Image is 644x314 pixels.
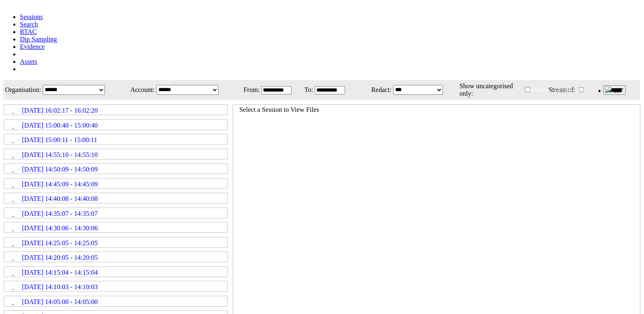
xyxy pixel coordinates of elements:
[22,225,98,232] span: [DATE] 14:30:06 - 14:30:06
[5,282,227,291] a: [DATE] 14:10:03 - 14:10:03
[22,195,98,203] span: [DATE] 14:40:08 - 14:40:08
[22,122,98,129] span: [DATE] 15:00:40 - 15:00:40
[5,164,227,173] a: [DATE] 14:50:09 - 14:50:09
[5,120,227,129] a: [DATE] 15:00:40 - 15:00:40
[301,81,313,99] td: To:
[22,254,98,261] span: [DATE] 14:20:05 - 14:20:05
[22,239,98,247] span: [DATE] 14:25:05 - 14:25:05
[238,81,260,99] td: From:
[22,298,98,306] span: [DATE] 14:05:00 - 14:05:00
[5,238,227,247] a: [DATE] 14:25:05 - 14:25:05
[605,86,612,93] img: bell25.png
[20,43,45,50] a: Evidence
[22,151,98,159] span: [DATE] 14:55:10 - 14:55:10
[5,150,227,159] a: [DATE] 14:55:10 - 14:55:10
[20,36,57,43] a: Dip Sampling
[20,21,38,28] a: Search
[5,252,227,261] a: [DATE] 14:20:05 - 14:20:05
[4,81,41,99] td: Organisation:
[529,87,588,93] span: Welcome, - (Administrator)
[22,107,98,114] span: [DATE] 16:02:17 - 16:02:20
[239,106,319,114] td: Select a Session to View Files
[20,28,36,35] a: RTAC
[613,87,623,94] span: 137
[5,267,227,276] a: [DATE] 14:15:04 - 14:15:04
[5,135,227,144] a: [DATE] 15:00:11 - 15:00:11
[5,105,227,114] a: [DATE] 16:02:17 - 16:02:20
[123,81,155,99] td: Account:
[5,223,227,232] a: [DATE] 14:30:06 - 14:30:06
[22,269,98,276] span: [DATE] 14:15:04 - 14:15:04
[5,297,227,306] a: [DATE] 14:05:00 - 14:05:00
[20,13,43,20] a: Sessions
[5,179,227,188] a: [DATE] 14:45:09 - 14:45:09
[5,208,227,217] a: [DATE] 14:35:07 - 14:35:07
[22,181,98,188] span: [DATE] 14:45:09 - 14:45:09
[22,136,97,144] span: [DATE] 15:00:11 - 15:00:11
[20,58,37,65] a: Assets
[22,166,98,173] span: [DATE] 14:50:09 - 14:50:09
[459,82,513,97] span: Show uncategorised only:
[5,193,227,203] a: [DATE] 14:40:08 - 14:40:08
[22,283,98,291] span: [DATE] 14:10:03 - 14:10:03
[22,210,98,217] span: [DATE] 14:35:07 - 14:35:07
[355,81,392,99] td: Redact:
